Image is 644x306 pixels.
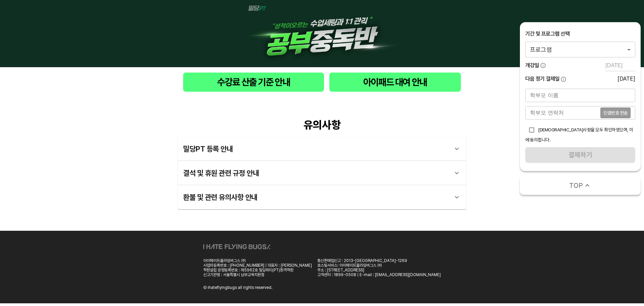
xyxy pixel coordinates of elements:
div: 밀당PT 등록 안내 [183,141,449,157]
img: 1 [241,5,402,62]
div: [DATE] [618,76,635,82]
div: 통신판매업신고 : 2013-[GEOGRAPHIC_DATA]-1269 [317,258,441,263]
div: Ⓒ ihateflyingbugs all rights reserved. [203,285,272,290]
span: 개강일 [525,62,539,69]
div: 신고기관명 : 서울특별시 남부교육지원청 [203,272,312,277]
span: 아이패드 대여 안내 [335,75,455,89]
span: 다음 정기 결제일 [525,75,559,83]
div: 호스팅서비스: 아이헤이트플라잉버그스 ㈜ [317,263,441,268]
input: 학부모 연락처를 입력해주세요 [525,106,600,120]
div: 환불 및 관련 유의사항 안내 [183,189,449,205]
div: 유의사항 [178,119,466,131]
div: 프로그램 [525,42,635,57]
div: 사업자등록번호 : [PHONE_NUMBER] | 대표자 : [PERSON_NAME] [203,263,312,268]
div: 학원설립 운영등록번호 : 제5962호 밀당피티(PT)원격학원 [203,268,312,272]
span: TOP [569,181,583,190]
div: 밀당PT 등록 안내 [178,137,466,161]
div: 결석 및 휴원 관련 규정 안내 [183,165,449,181]
span: 수강료 산출 기준 안내 [189,75,319,89]
div: 기간 및 프로그램 선택 [525,30,635,38]
input: 학부모 이름을 입력해주세요 [525,89,635,102]
button: 아이패드 대여 안내 [329,73,461,92]
div: 아이헤이트플라잉버그스 ㈜ [203,258,312,263]
button: TOP [520,176,641,195]
div: 환불 및 관련 유의사항 안내 [178,185,466,209]
img: ihateflyingbugs [203,244,270,249]
div: 고객센터 : 1899-0508 | E-mail : [EMAIL_ADDRESS][DOMAIN_NAME] [317,272,441,277]
span: [DEMOGRAPHIC_DATA]사항을 모두 확인하였으며, 이에 동의합니다. [525,127,633,142]
button: 수강료 산출 기준 안내 [183,73,324,92]
div: 결석 및 휴원 관련 규정 안내 [178,161,466,185]
div: 주소 : [STREET_ADDRESS] [317,268,441,272]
